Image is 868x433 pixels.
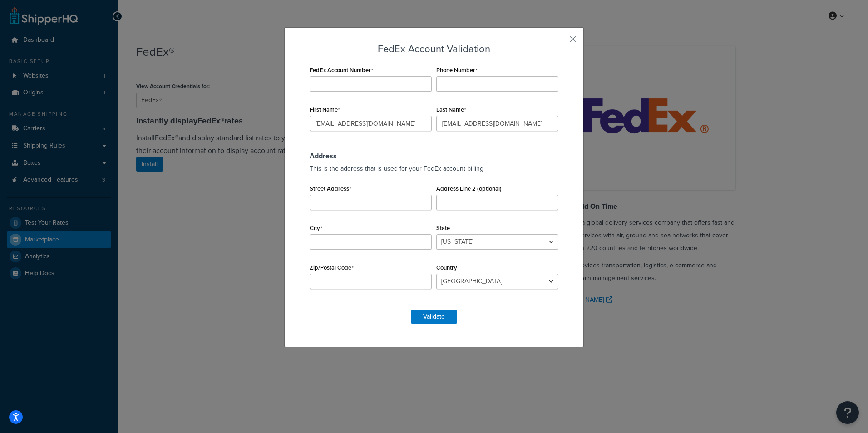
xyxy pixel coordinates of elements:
label: State [436,225,450,231]
label: Last Name [436,106,466,113]
label: First Name [310,106,340,113]
h3: Address [310,145,558,160]
label: Zip/Postal Code [310,264,354,271]
label: City [310,225,322,232]
button: Validate [411,310,457,324]
label: Address Line 2 (optional) [436,185,502,192]
p: This is the address that is used for your FedEx account billing [310,162,558,175]
label: Country [436,264,457,271]
label: Phone Number [436,67,478,74]
label: Street Address [310,185,351,192]
h3: FedEx Account Validation [307,44,561,54]
label: FedEx Account Number [310,67,373,74]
